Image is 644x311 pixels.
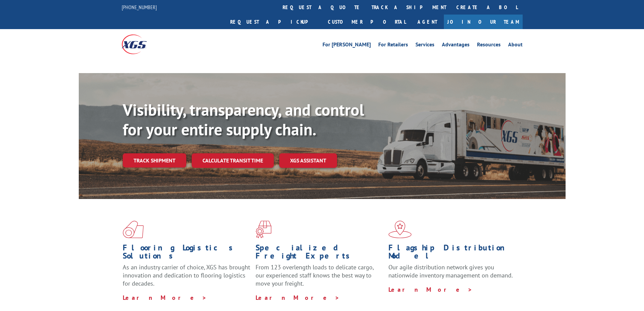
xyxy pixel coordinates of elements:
[256,263,383,293] p: From 123 overlength loads to delicate cargo, our experienced staff knows the best way to move you...
[123,244,251,263] h1: Flooring Logistics Solutions
[388,244,516,263] h1: Flagship Distribution Model
[411,15,444,29] a: Agent
[192,153,274,168] a: Calculate transit time
[388,221,412,238] img: xgs-icon-flagship-distribution-model-red
[323,15,411,29] a: Customer Portal
[323,42,371,49] a: For [PERSON_NAME]
[415,42,434,49] a: Services
[508,42,523,49] a: About
[123,263,250,287] span: As an industry carrier of choice, XGS has brought innovation and dedication to flooring logistics...
[388,286,473,293] a: Learn More >
[225,15,323,29] a: Request a pickup
[388,263,513,279] span: Our agile distribution network gives you nationwide inventory management on demand.
[442,42,470,49] a: Advantages
[279,153,337,168] a: XGS ASSISTANT
[256,221,271,238] img: xgs-icon-focused-on-flooring-red
[123,294,207,302] a: Learn More >
[123,221,144,238] img: xgs-icon-total-supply-chain-intelligence-red
[122,4,157,10] a: [PHONE_NUMBER]
[123,99,364,140] b: Visibility, transparency, and control for your entire supply chain.
[477,42,501,49] a: Resources
[444,15,523,29] a: Join Our Team
[123,153,186,168] a: Track shipment
[378,42,408,49] a: For Retailers
[256,244,383,263] h1: Specialized Freight Experts
[256,294,340,302] a: Learn More >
